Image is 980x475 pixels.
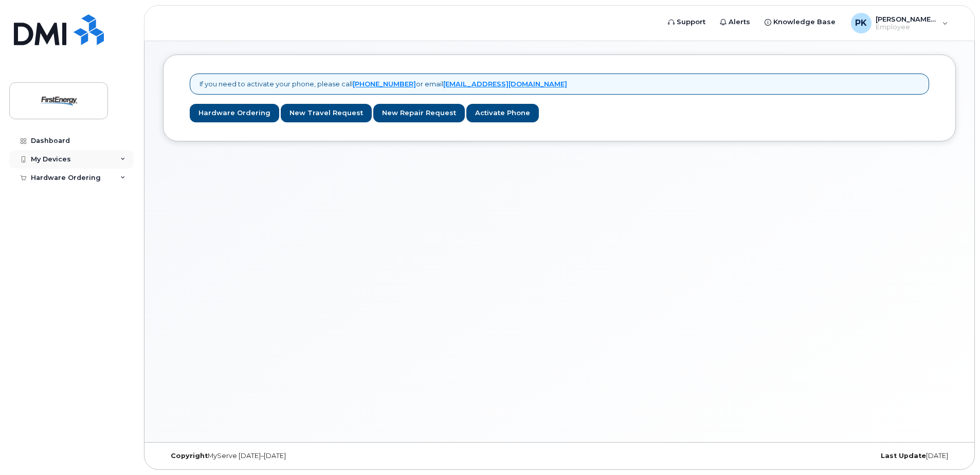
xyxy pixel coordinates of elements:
a: Activate Phone [466,104,539,123]
a: New Repair Request [373,104,465,123]
strong: Last Update [881,452,926,460]
a: [PHONE_NUMBER] [353,80,416,88]
a: [EMAIL_ADDRESS][DOMAIN_NAME] [443,80,567,88]
strong: Copyright [171,452,208,460]
a: New Travel Request [281,104,372,123]
iframe: Messenger Launcher [935,430,972,467]
a: Hardware Ordering [190,104,279,123]
div: [DATE] [692,452,956,460]
div: MyServe [DATE]–[DATE] [163,452,427,460]
p: If you need to activate your phone, please call or email [199,79,567,89]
